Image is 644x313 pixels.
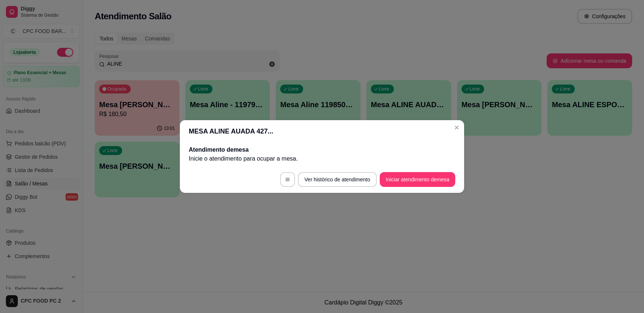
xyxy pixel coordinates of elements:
[380,172,455,187] button: Iniciar atendimento demesa
[451,122,463,134] button: Close
[189,145,455,154] h2: Atendimento de mesa
[189,154,455,163] p: Inicie o atendimento para ocupar a mesa .
[298,172,377,187] button: Ver histórico de atendimento
[180,120,464,142] header: MESA ALINE AUADA 427...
